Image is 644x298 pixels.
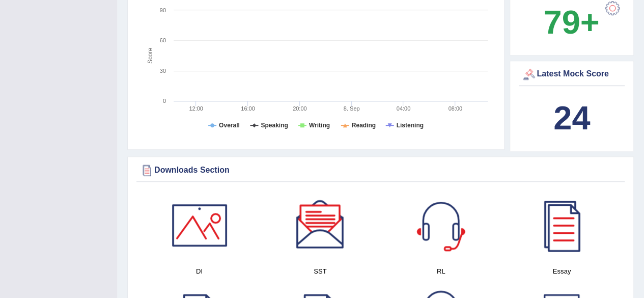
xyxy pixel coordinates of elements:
tspan: Writing [309,122,330,129]
text: 0 [163,98,166,104]
div: Latest Mock Score [521,67,622,82]
text: 60 [160,37,166,43]
text: 30 [160,68,166,74]
h4: DI [144,266,255,277]
text: 90 [160,7,166,13]
text: 20:00 [293,105,307,112]
tspan: Reading [352,122,376,129]
h4: RL [386,266,496,277]
tspan: Listening [397,122,424,129]
tspan: Speaking [261,122,288,129]
div: Downloads Section [139,162,622,178]
tspan: Score [147,47,154,64]
h4: Essay [507,266,617,277]
text: 12:00 [189,105,203,112]
text: 04:00 [397,105,411,112]
text: 08:00 [448,105,462,112]
h4: SST [265,266,375,277]
tspan: 8. Sep [344,105,360,112]
b: 24 [553,99,590,137]
text: 16:00 [241,105,255,112]
b: 79+ [543,4,599,41]
tspan: Overall [219,122,240,129]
